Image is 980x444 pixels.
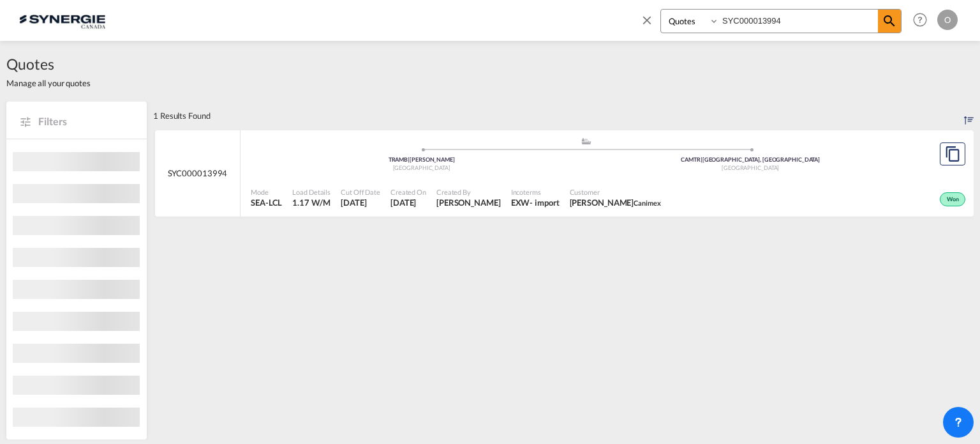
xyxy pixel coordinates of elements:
[940,142,965,165] button: Copy Quote
[251,187,282,197] span: Mode
[945,146,960,162] md-icon: assets/icons/custom/copyQuote.svg
[168,167,228,179] span: SYC000013994
[6,54,91,74] span: Quotes
[251,197,282,208] span: SEA-LCL
[511,197,530,208] div: EXW
[530,197,559,208] div: - import
[909,9,937,32] div: Help
[909,9,931,31] span: Help
[292,197,330,208] span: 1.17 W/M
[722,164,779,171] span: [GEOGRAPHIC_DATA]
[341,187,380,197] span: Cut Off Date
[408,156,410,163] span: |
[937,10,958,30] div: O
[701,156,702,163] span: |
[389,156,455,163] span: TRAMB [PERSON_NAME]
[436,197,501,208] span: Pablo Gomez Saldarriaga
[38,114,134,128] span: Filters
[634,199,660,207] span: Canimex
[393,164,450,171] span: [GEOGRAPHIC_DATA]
[155,130,974,217] div: SYC000013994 assets/icons/custom/ship-fill.svgassets/icons/custom/roll-o-plane.svgOriginAmbarli T...
[947,195,962,204] span: Won
[153,102,211,130] div: 1 Results Found
[6,77,91,89] span: Manage all your quotes
[964,102,974,130] div: Sort by: Created On
[292,187,330,197] span: Load Details
[640,13,654,27] md-icon: icon-close
[390,197,426,208] span: 12 Aug 2025
[579,138,594,144] md-icon: assets/icons/custom/ship-fill.svg
[640,9,660,40] span: icon-close
[511,187,560,197] span: Incoterms
[882,13,897,29] md-icon: icon-magnify
[390,187,426,197] span: Created On
[570,197,661,208] span: JOSEE LEMAIRE Canimex
[436,187,501,197] span: Created By
[511,197,560,208] div: EXW import
[878,10,901,33] span: icon-magnify
[719,10,878,32] input: Enter Quotation Number
[19,6,105,34] img: 1f56c880d42311ef80fc7dca854c8e59.png
[681,156,820,163] span: CAMTR [GEOGRAPHIC_DATA], [GEOGRAPHIC_DATA]
[570,187,661,197] span: Customer
[341,197,380,208] span: 12 Aug 2025
[940,192,965,206] div: Won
